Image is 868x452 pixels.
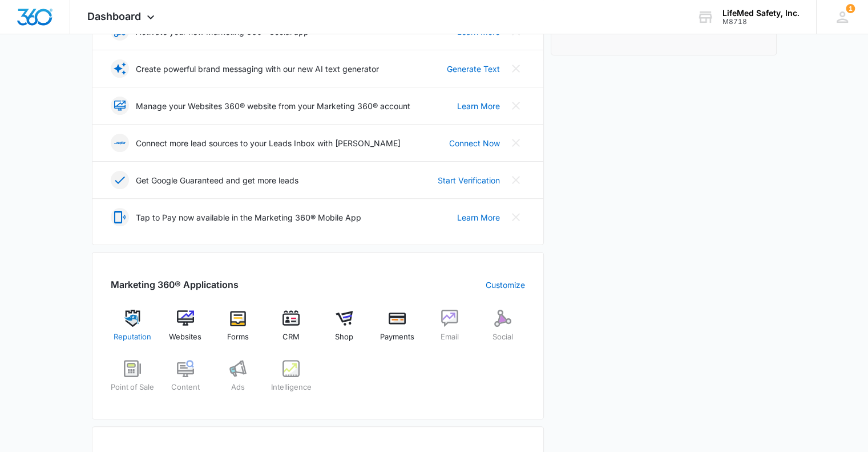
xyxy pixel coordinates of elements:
a: Websites [163,310,207,351]
button: Close [507,171,525,189]
a: Payments [375,310,419,351]
a: Learn More [457,100,500,112]
button: Close [507,59,525,78]
div: notifications count [846,4,855,13]
a: CRM [269,310,313,351]
a: Email [428,310,472,351]
div: account id [722,18,800,26]
span: Payments [380,331,414,343]
a: Intelligence [269,360,313,401]
a: Reputation [111,310,155,351]
h2: Marketing 360® Applications [111,278,239,291]
div: account name [722,9,800,18]
a: Customize [486,279,525,291]
span: Point of Sale [111,382,154,393]
span: 1 [846,4,855,13]
span: Social [492,331,513,343]
span: CRM [282,331,300,343]
span: Dashboard [87,10,141,22]
p: Get Google Guaranteed and get more leads [136,174,298,186]
p: Tap to Pay now available in the Marketing 360® Mobile App [136,211,361,223]
a: Connect Now [449,137,500,149]
a: Point of Sale [111,360,155,401]
span: Intelligence [271,382,312,393]
a: Generate Text [447,63,500,75]
span: Ads [231,382,245,393]
a: Learn More [457,211,500,223]
button: Close [507,134,525,152]
a: Content [163,360,207,401]
span: Shop [335,331,353,343]
span: Content [171,382,200,393]
span: Forms [227,331,249,343]
span: Reputation [114,331,151,343]
a: Social [481,310,525,351]
span: Websites [169,331,201,343]
a: Ads [216,360,260,401]
button: Close [507,208,525,226]
a: Forms [216,310,260,351]
a: Shop [322,310,366,351]
p: Manage your Websites 360® website from your Marketing 360® account [136,100,410,112]
a: Start Verification [438,174,500,186]
span: Email [441,331,459,343]
p: Connect more lead sources to your Leads Inbox with [PERSON_NAME] [136,137,401,149]
button: Close [507,97,525,115]
p: Create powerful brand messaging with our new AI text generator [136,63,379,75]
